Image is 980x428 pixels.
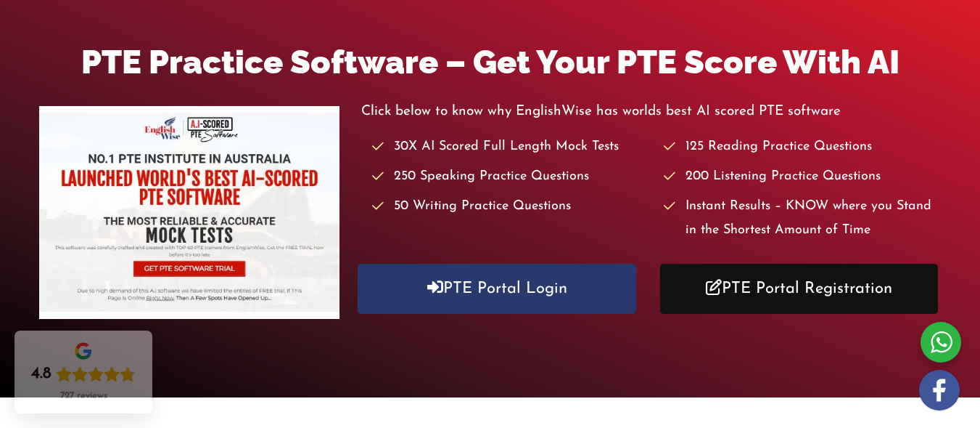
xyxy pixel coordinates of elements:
[358,264,635,314] a: PTE Portal Login
[361,100,941,124] p: Click below to know why EnglishWise has worlds best AI scored PTE software
[664,165,941,189] li: 200 Listening Practice Questions
[372,195,649,219] li: 50 Writing Practice Questions
[372,135,649,159] li: 30X AI Scored Full Length Mock Tests
[31,364,52,384] div: 4.8
[372,165,649,189] li: 250 Speaking Practice Questions
[39,39,941,85] h1: PTE Practice Software – Get Your PTE Score With AI
[664,195,941,243] li: Instant Results – KNOW where you Stand in the Shortest Amount of Time
[39,106,339,319] img: pte-institute-main
[60,390,107,402] div: 727 reviews
[919,370,960,411] img: white-facebook.png
[660,264,938,314] a: PTE Portal Registration
[664,135,941,159] li: 125 Reading Practice Questions
[31,364,136,384] div: Rating: 4.8 out of 5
